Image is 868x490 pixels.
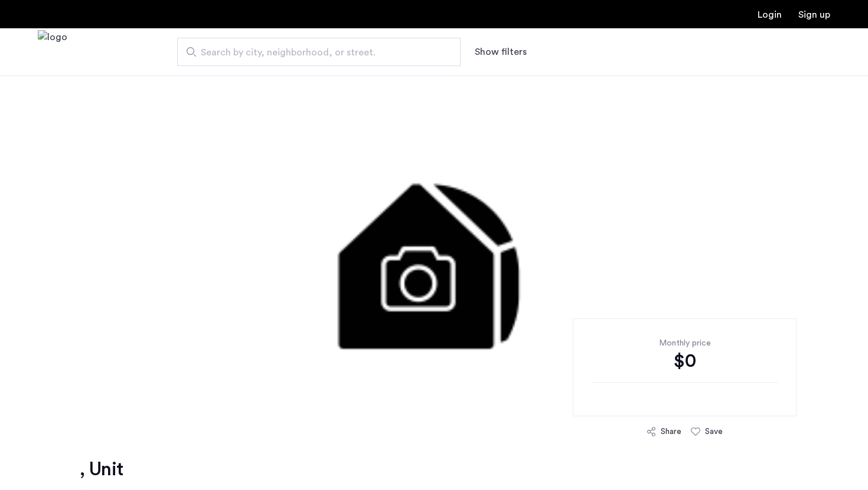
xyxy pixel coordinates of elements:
[177,38,461,66] input: Apartment Search
[38,30,67,74] img: logo
[38,30,67,74] a: Cazamio Logo
[758,10,782,19] a: Login
[475,45,527,59] button: Show or hide filters
[705,426,723,438] div: Save
[80,458,123,481] h1: , Unit
[661,426,681,438] div: Share
[592,349,778,373] div: $0
[156,75,712,429] img: 3.gif
[798,10,830,19] a: Registration
[201,45,428,60] span: Search by city, neighborhood, or street.
[592,337,778,349] div: Monthly price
